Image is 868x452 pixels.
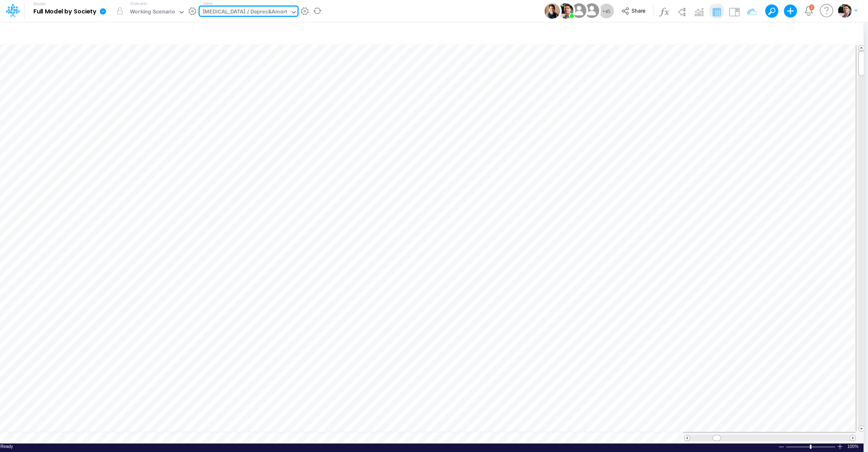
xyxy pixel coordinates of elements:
label: Scenario [130,0,147,7]
label: View [203,0,212,7]
a: Notifications [804,6,813,15]
span: Share [631,7,645,13]
span: Ready [0,444,13,449]
img: User Image Icon [583,2,601,20]
span: + 45 [602,9,610,14]
label: Model [33,2,46,7]
b: Full Model by Society [33,8,96,15]
div: Zoom In [837,443,843,450]
span: 100% [847,443,859,450]
div: 2 unread items [811,5,813,9]
input: Type a title here [3,26,686,42]
img: User Image Icon [544,3,560,19]
div: Zoom level [847,443,859,450]
div: Zoom Out [778,444,785,450]
button: Share [617,5,651,18]
img: User Image Icon [570,2,588,20]
div: [MEDICAL_DATA] / Deprec&Amort [203,8,287,17]
div: Zoom [786,443,837,450]
div: In Ready mode [0,443,13,450]
img: User Image Icon [558,3,573,19]
div: Working Scenario [130,8,175,17]
div: Zoom [810,445,811,449]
